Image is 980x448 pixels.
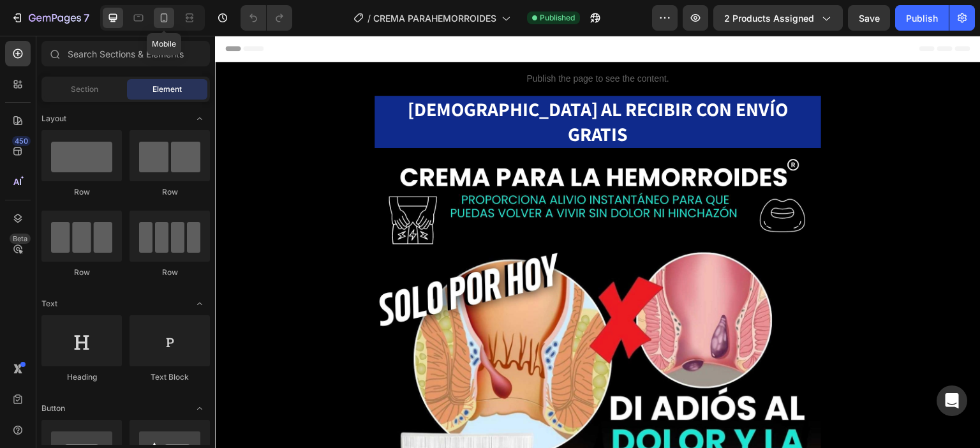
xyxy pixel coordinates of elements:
div: Publish [906,11,938,25]
div: Text Block [130,371,210,383]
span: Text [41,298,57,310]
span: Save [859,13,880,24]
span: Toggle open [189,398,210,419]
span: CREMA PARAHEMORROIDES [373,11,496,25]
span: Section [71,84,98,95]
span: 2 products assigned [724,11,814,25]
div: 450 [12,136,31,146]
span: Toggle open [189,108,210,129]
span: Layout [41,113,66,124]
button: 7 [5,5,95,31]
div: Undo/Redo [241,5,292,31]
div: Beta [10,234,31,244]
span: Toggle open [189,294,210,314]
input: Search Sections & Elements [41,41,210,66]
div: Row [130,267,210,278]
p: 7 [84,10,89,26]
span: Element [152,84,182,95]
div: Heading [41,371,122,383]
div: Row [41,186,122,198]
span: / [367,11,371,25]
div: Row [41,267,122,278]
span: Published [540,12,575,24]
span: Button [41,403,65,414]
div: Row [130,186,210,198]
iframe: Design area [215,36,980,448]
button: Save [848,5,890,31]
button: Publish [895,5,949,31]
div: Open Intercom Messenger [937,385,967,416]
button: 2 products assigned [713,5,843,31]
